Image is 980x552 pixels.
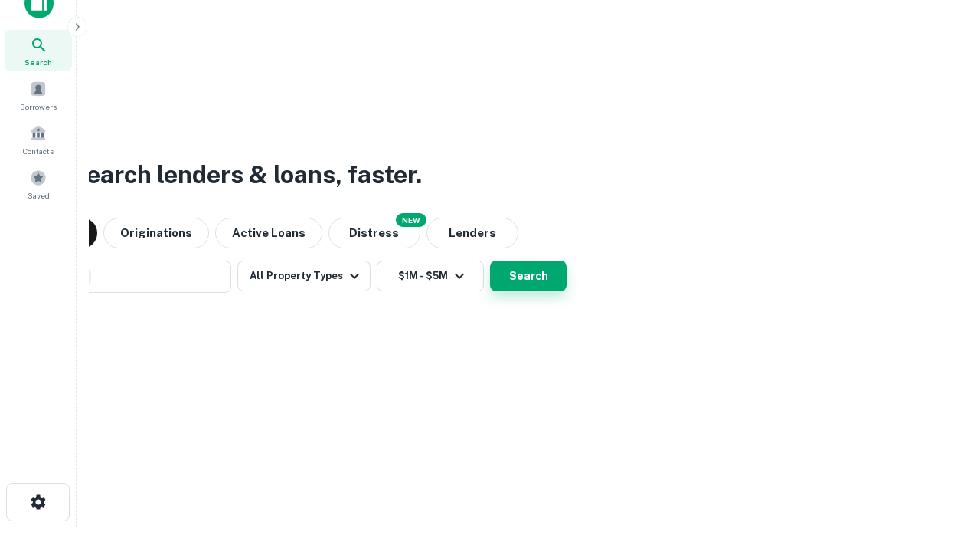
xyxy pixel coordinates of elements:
iframe: Chat Widget [903,429,980,503]
span: Search [24,56,52,68]
a: Contacts [5,119,72,160]
a: Saved [5,163,72,205]
a: Search [5,30,72,71]
button: Lenders [426,218,518,248]
button: Originations [103,218,209,248]
a: Borrowers [5,74,72,116]
span: Borrowers [20,100,57,113]
button: Search [490,261,567,291]
button: $1M - $5M [377,261,484,291]
button: Search distressed loans with lien and other non-mortgage details. [328,218,420,248]
h3: Search lenders & loans, faster. [70,156,422,193]
button: All Property Types [237,261,371,291]
div: NEW [396,213,426,227]
span: Contacts [23,145,54,157]
span: Saved [28,189,50,202]
button: Active Loans [215,218,322,248]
